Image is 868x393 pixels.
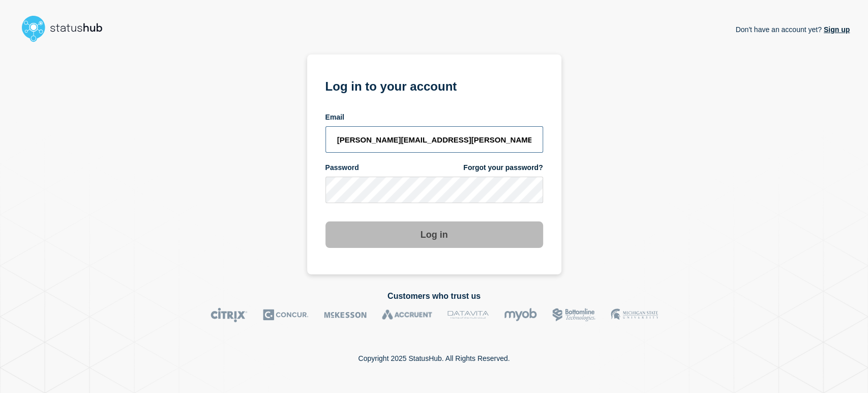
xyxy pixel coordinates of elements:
img: Citrix logo [211,307,248,322]
a: Forgot your password? [463,163,543,173]
span: Email [325,113,344,122]
img: DataVita logo [447,307,489,322]
img: McKesson logo [324,307,367,322]
h1: Log in to your account [325,76,543,95]
a: Sign up [822,25,850,34]
h2: Customers who trust us [18,292,850,301]
img: Concur logo [263,307,309,322]
img: MSU logo [611,307,658,322]
img: StatusHub logo [18,12,115,45]
span: Password [325,163,359,173]
img: Bottomline logo [552,307,595,322]
input: password input [325,177,543,203]
img: Accruent logo [382,307,432,322]
p: Copyright 2025 StatusHub. All Rights Reserved. [358,354,510,362]
button: Log in [325,221,543,248]
p: Don't have an account yet? [735,17,850,42]
img: myob logo [504,307,537,322]
input: email input [325,126,543,153]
